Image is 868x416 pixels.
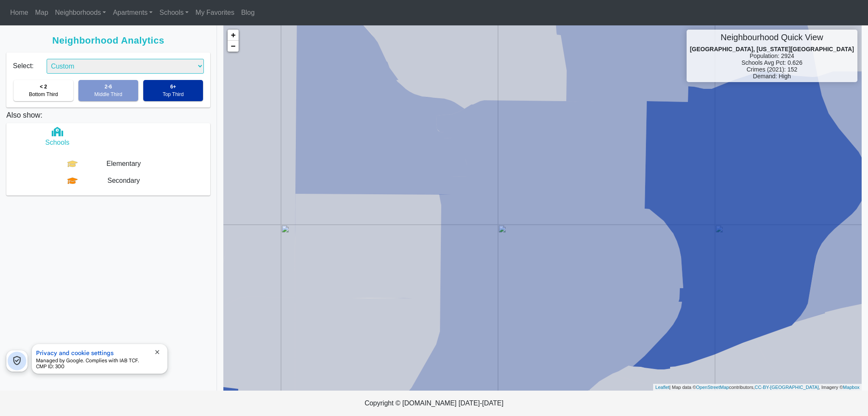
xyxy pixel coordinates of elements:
[228,41,239,52] a: Zoom out
[690,32,854,42] h5: Neighbourhood Quick View
[105,84,112,90] b: 2-6
[45,139,70,146] span: Schools
[6,52,40,74] div: Select:
[55,9,101,16] span: Neighborhoods
[109,4,156,21] a: Apartments
[170,84,176,90] b: 6+
[687,30,857,82] div: Population: 2924 Schools Avg Pct: 0.626 Crimes (2021): 152 Demand: High
[199,391,669,416] p: Copyright © [DOMAIN_NAME] [DATE]-[DATE]
[7,4,32,21] a: Home
[78,159,170,169] div: Elementary
[696,385,729,390] a: OpenStreetMap
[228,30,239,41] a: Zoom in
[32,4,52,21] a: Map
[78,176,170,186] div: Secondary
[6,35,210,46] span: Neighborhood Analytics
[6,107,210,121] p: Also show:
[95,91,122,97] span: Middle Third
[163,91,184,97] span: Top Third
[655,385,669,390] a: Leaflet
[238,4,258,21] a: Blog
[241,9,255,16] span: Blog
[159,9,184,16] span: Schools
[10,9,28,16] span: Home
[52,4,110,21] a: Neighborhoods
[843,385,860,390] a: Mapbox
[195,9,234,16] span: My Favorites
[653,384,862,391] div: | Map data © contributors, , Imagery ©
[35,9,48,16] span: Map
[690,46,854,52] b: [GEOGRAPHIC_DATA], [US_STATE][GEOGRAPHIC_DATA]
[29,91,58,97] span: Bottom Third
[754,385,818,390] a: CC-BY-[GEOGRAPHIC_DATA]
[40,84,47,90] b: < 2
[156,4,192,21] a: Schools
[192,4,238,21] a: My Favorites
[113,9,147,16] span: Apartments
